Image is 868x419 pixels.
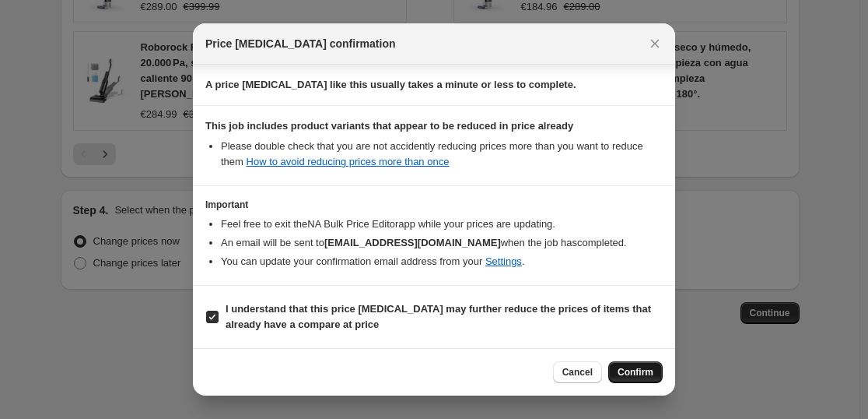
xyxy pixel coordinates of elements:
[205,36,396,51] span: Price [MEDICAL_DATA] confirmation
[247,156,450,167] a: How to avoid reducing prices more than once
[205,199,663,211] h3: Important
[644,33,666,55] button: Close
[221,235,663,251] li: An email will be sent to when the job has completed .
[618,366,653,379] span: Confirm
[562,366,593,379] span: Cancel
[221,217,663,232] li: Feel free to exit the NA Bulk Price Editor app while your prices are updating.
[221,254,663,269] li: You can update your confirmation email address from your .
[205,79,576,90] b: A price [MEDICAL_DATA] like this usually takes a minute or less to complete.
[553,361,602,383] button: Cancel
[608,361,663,383] button: Confirm
[226,303,651,330] b: I understand that this price [MEDICAL_DATA] may further reduce the prices of items that already h...
[221,139,663,170] li: Please double check that you are not accidently reducing prices more than you want to reduce them
[485,255,522,267] a: Settings
[324,237,501,248] b: [EMAIL_ADDRESS][DOMAIN_NAME]
[205,120,573,132] b: This job includes product variants that appear to be reduced in price already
